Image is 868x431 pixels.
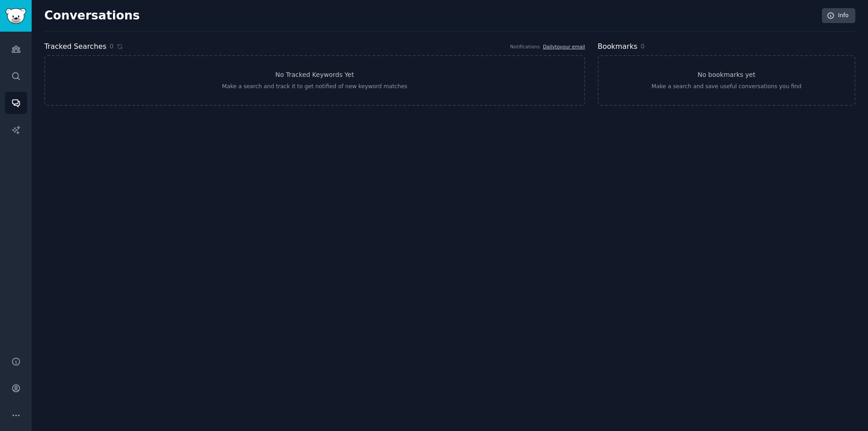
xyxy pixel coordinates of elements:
[651,83,802,91] div: Make a search and save useful conversations you find
[641,43,645,50] span: 0
[109,42,113,51] span: 0
[510,43,540,50] div: Notifications
[5,8,26,24] img: GummySearch logo
[543,44,585,49] a: Dailytoyour email
[275,70,354,80] h3: No Tracked Keywords Yet
[598,55,855,106] a: No bookmarks yetMake a search and save useful conversations you find
[44,41,106,52] h2: Tracked Searches
[598,41,637,52] h2: Bookmarks
[698,70,755,80] h3: No bookmarks yet
[222,83,407,91] div: Make a search and track it to get notified of new keyword matches
[44,9,140,23] h2: Conversations
[822,8,855,24] a: Info
[44,55,585,106] a: No Tracked Keywords YetMake a search and track it to get notified of new keyword matches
